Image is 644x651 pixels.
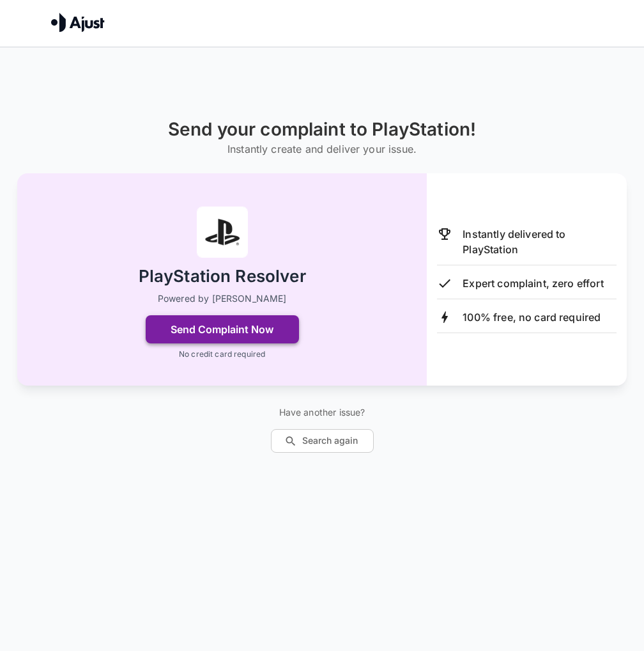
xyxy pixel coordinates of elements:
p: Powered by [PERSON_NAME] [158,292,287,305]
h6: Instantly create and deliver your issue. [168,140,476,158]
img: Ajust [51,13,105,32]
p: Expert complaint, zero effort [463,276,603,291]
button: Search again [271,429,374,453]
p: Have another issue? [271,406,374,419]
p: Instantly delivered to PlayStation [463,226,617,257]
p: 100% free, no card required [463,310,601,325]
p: No credit card required [179,349,265,360]
img: PlayStation [197,207,248,258]
h1: Send your complaint to PlayStation! [168,119,476,140]
h2: PlayStation Resolver [139,265,306,288]
button: Send Complaint Now [146,315,299,343]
